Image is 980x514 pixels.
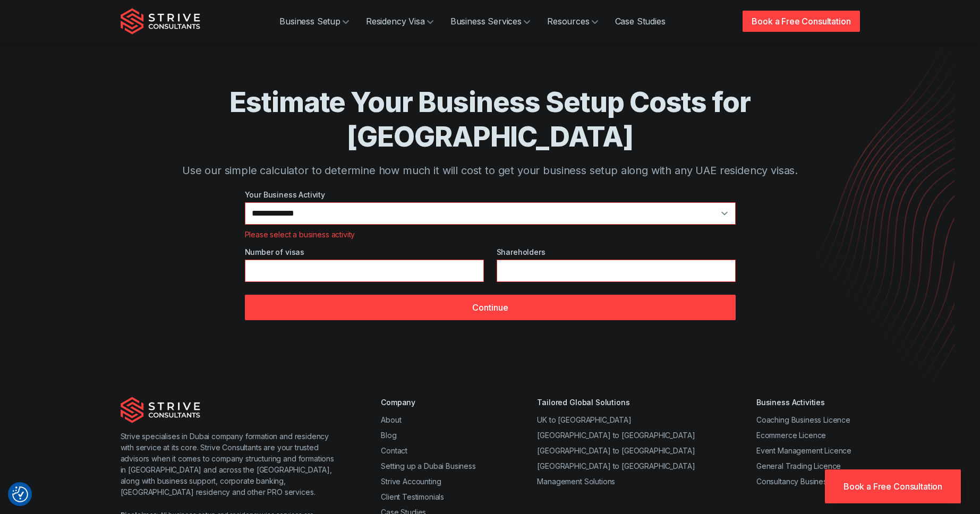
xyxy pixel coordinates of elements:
a: UK to [GEOGRAPHIC_DATA] [537,415,631,424]
div: Tailored Global Solutions [537,397,695,408]
a: Setting up a Dubai Business [381,461,476,470]
label: Number of visas [245,246,484,258]
a: Contact [381,446,407,455]
p: Use our simple calculator to determine how much it will cost to get your business setup along wit... [163,162,817,178]
a: Ecommerce Licence [756,431,826,440]
a: [GEOGRAPHIC_DATA] to [GEOGRAPHIC_DATA] [537,461,695,470]
a: General Trading Licence [756,461,841,470]
a: Case Studies [607,11,674,32]
a: Event Management Licence [756,446,851,455]
img: Strive Consultants [121,8,200,35]
button: Continue [245,295,736,320]
a: [GEOGRAPHIC_DATA] to [GEOGRAPHIC_DATA] [537,446,695,455]
h1: Estimate Your Business Setup Costs for [GEOGRAPHIC_DATA] [163,85,817,154]
button: Consent Preferences [12,486,28,502]
a: Strive Accounting [381,477,441,486]
a: Business Setup [271,11,357,32]
label: Shareholders [497,246,736,258]
a: Client Testimonials [381,492,444,501]
a: Business Services [442,11,539,32]
a: Consultancy Business Licence [756,477,860,486]
a: Residency Visa [357,11,442,32]
a: Book a Free Consultation [743,11,859,32]
a: Coaching Business Licence [756,415,850,424]
img: Revisit consent button [12,486,28,502]
a: Book a Free Consultation [825,469,961,503]
a: About [381,415,401,424]
p: Strive specialises in Dubai company formation and residency with service at its core. Strive Cons... [121,431,339,498]
div: Business Activities [756,397,860,408]
div: Company [381,397,476,408]
a: Blog [381,431,396,440]
a: [GEOGRAPHIC_DATA] to [GEOGRAPHIC_DATA] [537,431,695,440]
a: Management Solutions [537,477,615,486]
a: Resources [539,11,607,32]
label: Your Business Activity [245,189,736,200]
div: Please select a business activity [245,229,736,240]
img: Strive Consultants [121,397,200,423]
